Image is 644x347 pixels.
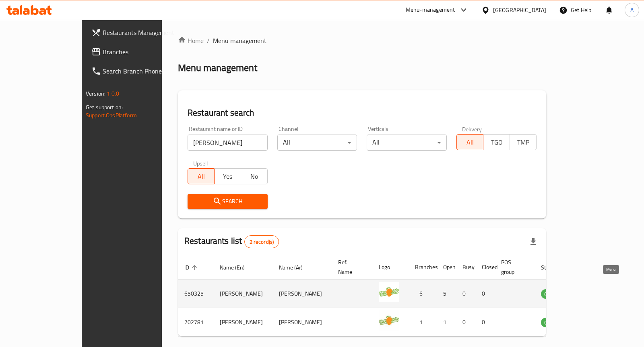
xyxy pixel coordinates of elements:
[541,318,561,327] div: OPEN
[191,171,211,182] span: All
[437,280,456,308] td: 5
[409,280,437,308] td: 6
[220,263,255,272] span: Name (En)
[244,171,264,182] span: No
[213,308,272,337] td: [PERSON_NAME]
[188,135,268,151] input: Search for restaurant name or ID..
[188,194,268,209] button: Search
[456,280,475,308] td: 0
[409,308,437,337] td: 1
[338,257,363,277] span: Ref. Name
[85,42,189,61] a: Branches
[406,5,455,15] div: Menu-management
[178,255,605,337] table: enhanced table
[541,318,561,327] span: OPEN
[475,280,495,308] td: 0
[214,168,241,184] button: Yes
[86,102,123,112] span: Get support on:
[85,61,189,81] a: Search Branch Phone
[178,280,213,308] td: 650325
[379,282,399,302] img: Mango Talaat
[86,110,137,120] a: Support.OpsPlatform
[245,238,279,246] span: 2 record(s)
[456,255,475,280] th: Busy
[501,257,525,277] span: POS group
[524,232,543,251] div: Export file
[460,137,480,148] span: All
[630,6,634,14] span: A
[184,235,279,248] h2: Restaurants list
[213,36,266,45] span: Menu management
[103,28,183,37] span: Restaurants Management
[85,23,189,42] a: Restaurants Management
[510,134,537,150] button: TMP
[193,160,208,166] label: Upsell
[184,263,200,272] span: ID
[272,280,332,308] td: [PERSON_NAME]
[456,308,475,337] td: 0
[279,263,313,272] span: Name (Ar)
[437,308,456,337] td: 1
[541,290,561,299] span: OPEN
[493,6,546,14] div: [GEOGRAPHIC_DATA]
[367,135,447,151] div: All
[103,47,183,57] span: Branches
[409,255,437,280] th: Branches
[437,255,456,280] th: Open
[541,263,567,272] span: Status
[194,196,261,206] span: Search
[178,36,204,45] a: Home
[487,137,507,148] span: TGO
[86,88,105,99] span: Version:
[103,66,183,76] span: Search Branch Phone
[272,308,332,337] td: [PERSON_NAME]
[513,137,533,148] span: TMP
[483,134,510,150] button: TGO
[244,235,279,248] div: Total records count
[213,280,272,308] td: [PERSON_NAME]
[462,126,482,132] label: Delivery
[277,135,357,151] div: All
[456,134,483,150] button: All
[178,308,213,337] td: 702781
[475,255,495,280] th: Closed
[207,36,210,45] li: /
[178,61,257,74] h2: Menu management
[188,107,537,119] h2: Restaurant search
[379,310,399,331] img: Mango Talaat
[107,88,119,99] span: 1.0.0
[178,36,546,45] nav: breadcrumb
[218,171,238,182] span: Yes
[372,255,409,280] th: Logo
[188,168,215,184] button: All
[475,308,495,337] td: 0
[241,168,268,184] button: No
